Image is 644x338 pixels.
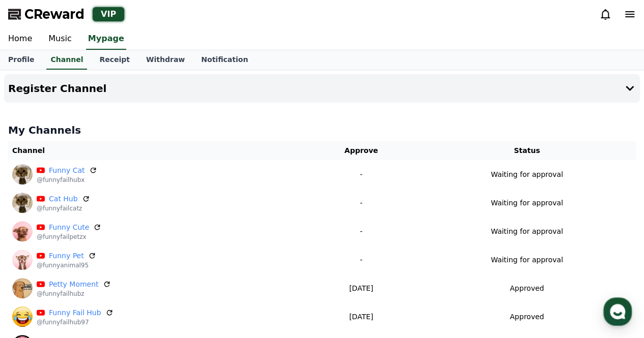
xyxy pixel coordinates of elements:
[12,193,33,213] img: Cat Hub
[49,251,84,261] a: Funny Pet
[309,169,414,180] p: -
[37,261,96,269] p: @funnyanimal95
[309,255,414,265] p: -
[12,306,33,327] img: Funny Fail Hub
[12,164,33,185] img: Funny Cat
[131,254,195,279] a: Settings
[309,226,414,237] p: -
[491,255,563,265] p: Waiting for approval
[37,318,114,326] p: @funnyfailhub97
[8,141,304,160] th: Channel
[418,141,636,160] th: Status
[37,204,90,212] p: @funnyfailcatz
[8,83,106,94] h4: Register Channel
[4,74,640,103] button: Register Channel
[86,28,126,50] a: Mypage
[12,278,33,298] img: Petty Moment
[49,165,85,176] a: Funny Cat
[46,50,87,70] a: Channel
[37,176,97,184] p: @funnyfailhubx
[193,50,256,70] a: Notification
[93,7,124,21] div: VIP
[138,50,193,70] a: Withdraw
[309,198,414,208] p: -
[26,269,44,277] span: Home
[151,269,176,277] span: Settings
[85,269,115,278] span: Messages
[8,123,636,137] h4: My Channels
[491,226,563,237] p: Waiting for approval
[24,6,85,22] span: CReward
[37,233,101,241] p: @funnyfailpetzx
[40,28,80,50] a: Music
[309,312,414,322] p: [DATE]
[12,250,33,270] img: Funny Pet
[67,254,131,279] a: Messages
[91,50,138,70] a: Receipt
[309,283,414,294] p: [DATE]
[37,290,111,298] p: @funnyfailhubz
[12,221,33,241] img: Funny Cute
[491,169,563,180] p: Waiting for approval
[49,194,78,204] a: Cat Hub
[510,283,544,294] p: Approved
[510,312,544,322] p: Approved
[49,222,89,233] a: Funny Cute
[3,254,67,279] a: Home
[8,6,85,22] a: CReward
[49,308,101,318] a: Funny Fail Hub
[49,279,99,290] a: Petty Moment
[491,198,563,208] p: Waiting for approval
[304,141,418,160] th: Approve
